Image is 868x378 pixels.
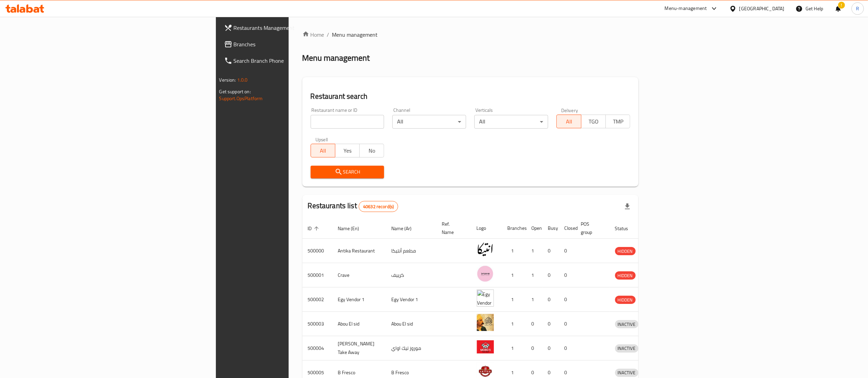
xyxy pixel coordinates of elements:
td: 0 [559,263,576,287]
img: Moro's Take Away [477,338,494,355]
td: 0 [559,239,576,263]
button: All [556,115,581,128]
span: All [314,146,333,156]
div: INACTIVE [615,320,638,328]
span: Branches [234,40,355,48]
div: HIDDEN [615,296,636,304]
td: 1 [526,239,543,263]
span: HIDDEN [615,272,636,280]
div: Total records count [359,201,398,212]
span: Name (Ar) [392,224,421,233]
span: 1.0.0 [237,75,248,84]
span: R [856,5,859,12]
td: 0 [543,287,559,312]
span: Get support on: [219,87,251,96]
th: Branches [502,218,526,239]
button: All [311,144,335,157]
td: 1 [502,336,526,361]
button: TMP [605,115,630,128]
div: Menu-management [665,4,707,13]
span: Status [615,224,637,233]
button: TGO [581,115,606,128]
div: All [392,115,466,129]
td: 0 [543,239,559,263]
span: INACTIVE [615,344,638,352]
td: 0 [559,287,576,312]
div: HIDDEN [615,271,636,280]
td: 0 [526,336,543,361]
span: INACTIVE [615,320,638,328]
th: Closed [559,218,576,239]
img: Egy Vendor 1 [477,290,494,307]
div: [GEOGRAPHIC_DATA] [739,5,785,12]
span: ID [308,224,321,233]
td: مطعم أنتيكا [386,239,437,263]
td: 1 [526,263,543,287]
td: موروز تيك اواي [386,336,437,361]
td: Abou El sid [386,312,437,336]
span: HIDDEN [615,247,636,255]
td: Egy Vendor 1 [386,287,437,312]
th: Busy [543,218,559,239]
td: 1 [526,287,543,312]
td: 0 [559,336,576,361]
td: 1 [502,239,526,263]
td: 0 [543,312,559,336]
td: 0 [526,312,543,336]
input: Search for restaurant name or ID.. [311,115,384,129]
span: 40632 record(s) [359,203,398,210]
h2: Restaurant search [311,91,630,102]
nav: breadcrumb [302,31,639,39]
div: All [474,115,548,129]
td: 1 [502,312,526,336]
a: Restaurants Management [219,20,361,36]
td: 0 [543,336,559,361]
span: Ref. Name [442,220,463,236]
span: POS group [581,220,601,236]
button: No [359,144,384,157]
button: Yes [335,144,360,157]
span: Version: [219,75,236,84]
h2: Menu management [302,52,370,63]
div: INACTIVE [615,344,638,353]
span: Name (En) [338,224,368,233]
div: Export file [619,198,636,215]
td: 0 [543,263,559,287]
span: Yes [338,146,357,156]
td: كرييف [386,263,437,287]
span: All [559,117,578,127]
label: Delivery [561,108,578,113]
td: 1 [502,263,526,287]
span: No [362,146,381,156]
div: HIDDEN [615,247,636,255]
span: Search Branch Phone [234,57,355,65]
th: Open [526,218,543,239]
span: HIDDEN [615,296,636,304]
a: Branches [219,36,361,52]
span: TMP [609,117,627,127]
span: INACTIVE [615,369,638,377]
h2: Restaurants list [308,201,398,212]
td: 0 [559,312,576,336]
img: Crave [477,265,494,282]
span: Restaurants Management [234,24,355,32]
img: Antika Restaurant [477,241,494,258]
td: 1 [502,287,526,312]
a: Search Branch Phone [219,52,361,69]
img: Abou El sid [477,314,494,331]
th: Logo [471,218,502,239]
span: TGO [584,117,603,127]
label: Upsell [315,137,328,142]
a: Support.OpsPlatform [219,94,263,103]
span: Search [316,168,379,176]
button: Search [311,166,384,178]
